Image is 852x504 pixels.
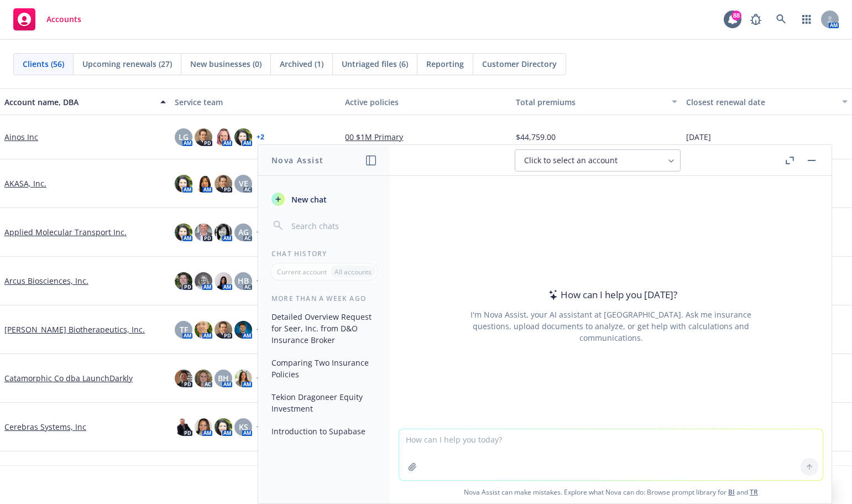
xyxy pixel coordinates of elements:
[4,275,88,287] a: Arcus Biosciences, Inc.
[175,224,192,241] img: photo
[257,375,264,382] a: + 1
[750,487,758,497] a: TR
[4,96,154,108] div: Account name, DBA
[190,58,262,70] span: New businesses (0)
[4,372,133,384] a: Catamorphic Co dba LaunchDarkly
[682,89,852,115] button: Closest renewal date
[456,309,766,344] div: I'm Nova Assist, your AI assistant at [GEOGRAPHIC_DATA]. Ask me insurance questions, upload docum...
[179,131,189,143] span: LG
[9,4,86,35] a: Accounts
[4,178,46,189] a: AKASA, Inc.
[234,128,252,146] img: photo
[267,189,381,209] button: New chat
[728,487,735,497] a: BI
[770,8,792,30] a: Search
[195,175,212,193] img: photo
[258,249,390,258] div: Chat History
[258,294,390,303] div: More than a week ago
[175,370,192,387] img: photo
[796,8,818,30] a: Switch app
[271,154,323,166] h1: Nova Assist
[4,131,38,143] a: Ainos Inc
[238,226,249,238] span: AG
[215,418,232,436] img: photo
[342,58,408,70] span: Untriaged files (6)
[267,422,381,440] button: Introduction to Supabase
[215,224,232,241] img: photo
[195,370,212,387] img: photo
[4,421,86,433] a: Cerebras Systems, Inc
[218,372,229,384] span: BH
[267,354,381,383] button: Comparing Two Insurance Policies
[345,96,506,108] div: Active policies
[4,226,127,238] a: Applied Molecular Transport Inc.
[511,89,682,115] button: Total premiums
[267,308,381,349] button: Detailed Overview Request for Seer, Inc. from D&O Insurance Broker
[175,175,192,193] img: photo
[257,326,264,333] a: + 4
[516,96,665,108] div: Total premiums
[524,155,618,166] span: Click to select an account
[515,149,681,172] button: Click to select an account
[239,421,248,433] span: KS
[82,58,172,70] span: Upcoming renewals (27)
[426,58,464,70] span: Reporting
[180,324,188,335] span: TF
[277,267,327,277] p: Current account
[257,229,264,236] a: + 3
[257,134,264,141] a: + 2
[4,324,145,335] a: [PERSON_NAME] Biotherapeutics, Inc.
[215,175,232,193] img: photo
[195,272,212,290] img: photo
[215,272,232,290] img: photo
[175,272,192,290] img: photo
[341,89,511,115] button: Active policies
[234,370,252,387] img: photo
[195,128,212,146] img: photo
[731,11,741,20] div: 88
[482,58,557,70] span: Customer Directory
[257,278,264,284] a: + 8
[175,418,192,436] img: photo
[345,131,506,143] a: 00 $1M Primary
[257,424,264,430] a: + 3
[334,267,372,277] p: All accounts
[238,275,249,287] span: HB
[195,224,212,241] img: photo
[686,131,711,143] span: [DATE]
[686,96,835,108] div: Closest renewal date
[289,194,327,205] span: New chat
[289,218,377,233] input: Search chats
[170,89,341,115] button: Service team
[239,178,248,189] span: VE
[545,288,677,302] div: How can I help you [DATE]?
[23,58,64,70] span: Clients (56)
[516,131,556,143] span: $44,759.00
[195,321,212,339] img: photo
[175,96,336,108] div: Service team
[280,58,323,70] span: Archived (1)
[234,321,252,339] img: photo
[395,481,827,503] span: Nova Assist can make mistakes. Explore what Nova can do: Browse prompt library for and
[215,128,232,146] img: photo
[745,8,767,30] a: Report a Bug
[215,321,232,339] img: photo
[46,15,81,24] span: Accounts
[195,418,212,436] img: photo
[267,388,381,418] button: Tekion Dragoneer Equity Investment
